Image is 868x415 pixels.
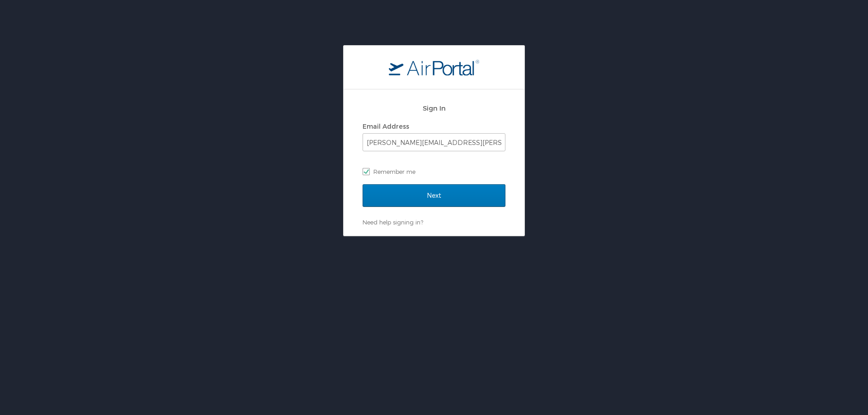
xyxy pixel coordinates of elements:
label: Email Address [363,122,409,130]
img: logo [389,59,479,75]
a: Need help signing in? [363,219,423,226]
label: Remember me [363,165,505,178]
h2: Sign In [363,103,505,113]
input: Next [363,184,505,207]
